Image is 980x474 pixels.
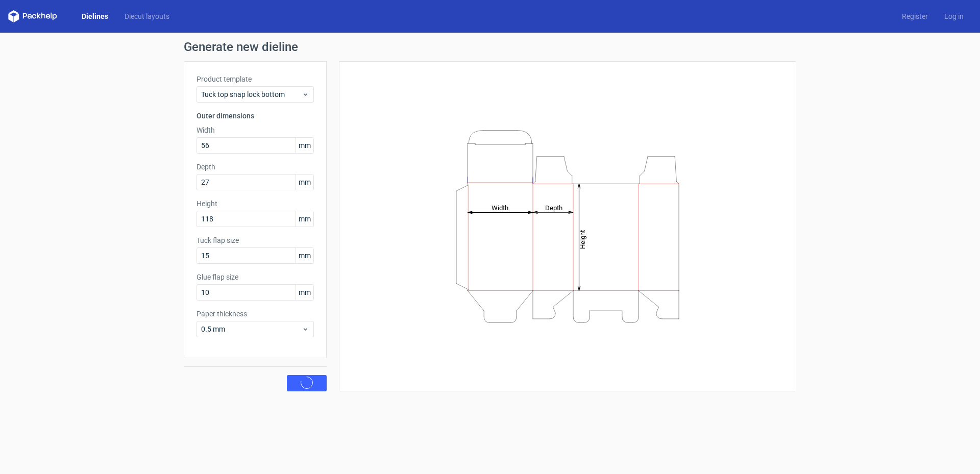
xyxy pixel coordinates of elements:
[197,74,314,84] label: Product template
[296,174,313,190] span: mm
[579,230,586,248] tspan: Height
[197,309,314,319] label: Paper thickness
[197,162,314,172] label: Depth
[197,111,314,121] h3: Outer dimensions
[197,272,314,282] label: Glue flap size
[894,11,936,21] a: Register
[936,11,972,21] a: Log in
[296,285,313,300] span: mm
[296,211,313,227] span: mm
[201,89,302,99] span: Tuck top snap lock bottom
[197,235,314,245] label: Tuck flap size
[296,248,313,263] span: mm
[201,324,302,334] span: 0.5 mm
[492,204,508,211] tspan: Width
[116,11,178,21] a: Diecut layouts
[197,125,314,135] label: Width
[184,41,796,53] h1: Generate new dieline
[296,138,313,153] span: mm
[197,198,314,209] label: Height
[545,204,562,211] tspan: Depth
[73,11,116,21] a: Dielines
